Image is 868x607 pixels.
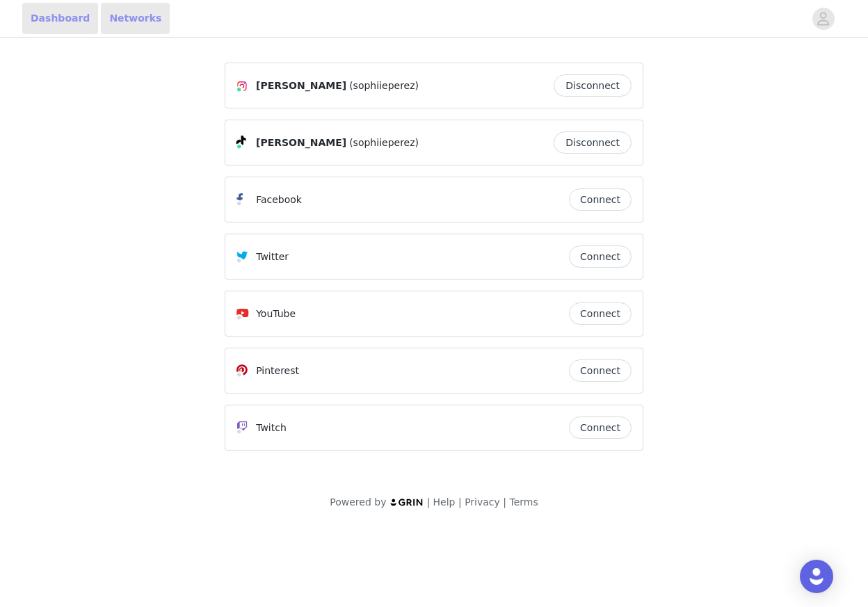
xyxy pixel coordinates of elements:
[236,81,248,92] img: Instagram Icon
[330,496,386,508] span: Powered by
[101,3,170,34] a: Networks
[509,496,538,508] a: Terms
[256,364,299,378] p: Pinterest
[817,8,830,30] div: avatar
[569,416,632,439] button: Connect
[569,302,632,325] button: Connect
[554,131,632,154] button: Disconnect
[256,250,289,264] p: Twitter
[256,79,346,93] span: [PERSON_NAME]
[389,498,424,507] img: logo
[349,136,419,150] span: (sophiieperez)
[427,496,431,508] span: |
[22,3,98,34] a: Dashboard
[569,245,632,268] button: Connect
[458,496,462,508] span: |
[349,79,419,93] span: (sophiieperez)
[256,421,287,435] p: Twitch
[256,136,346,150] span: [PERSON_NAME]
[256,307,296,321] p: YouTube
[569,188,632,211] button: Connect
[433,496,456,508] a: Help
[554,74,632,97] button: Disconnect
[569,359,632,382] button: Connect
[465,496,500,508] a: Privacy
[503,496,506,508] span: |
[800,560,833,593] div: Open Intercom Messenger
[256,193,302,207] p: Facebook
